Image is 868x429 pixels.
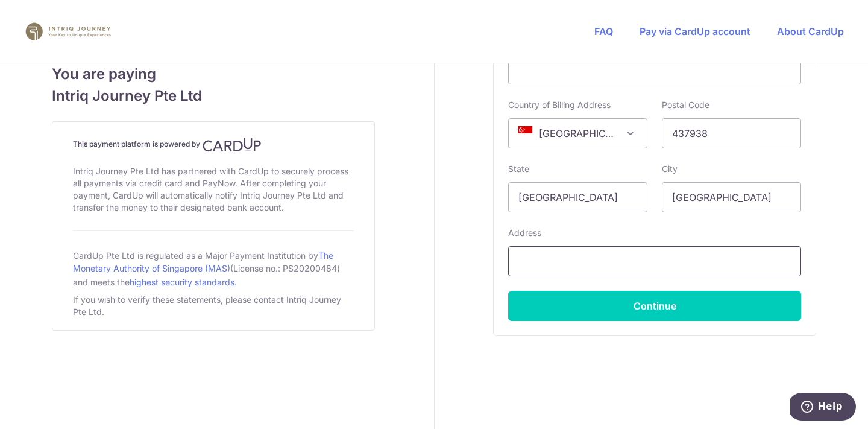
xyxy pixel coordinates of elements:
[52,63,375,85] span: You are paying
[662,99,709,111] label: Postal Code
[508,118,647,148] span: Singapore
[52,85,375,107] span: Intriq Journey Pte Ltd
[640,25,750,37] a: Pay via CardUp account
[509,119,647,148] span: Singapore
[73,163,354,216] div: Intriq Journey Pte Ltd has partnered with CardUp to securely process all payments via credit card...
[508,99,611,111] label: Country of Billing Address
[130,277,234,287] a: highest security standards
[73,246,354,291] div: CardUp Pte Ltd is regulated as a Major Payment Institution by (License no.: PS20200484) and meets...
[508,291,801,321] button: Continue
[662,163,678,175] label: City
[518,62,791,77] iframe: Secure card payment input frame
[594,25,613,37] a: FAQ
[73,291,354,320] div: If you wish to verify these statements, please contact Intriq Journey Pte Ltd.
[790,393,856,423] iframe: Opens a widget where you can find more information
[777,25,844,37] a: About CardUp
[73,138,354,152] h4: This payment platform is powered by
[508,163,529,175] label: State
[203,138,262,152] img: CardUp
[508,227,541,239] label: Address
[662,118,801,148] input: Example 123456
